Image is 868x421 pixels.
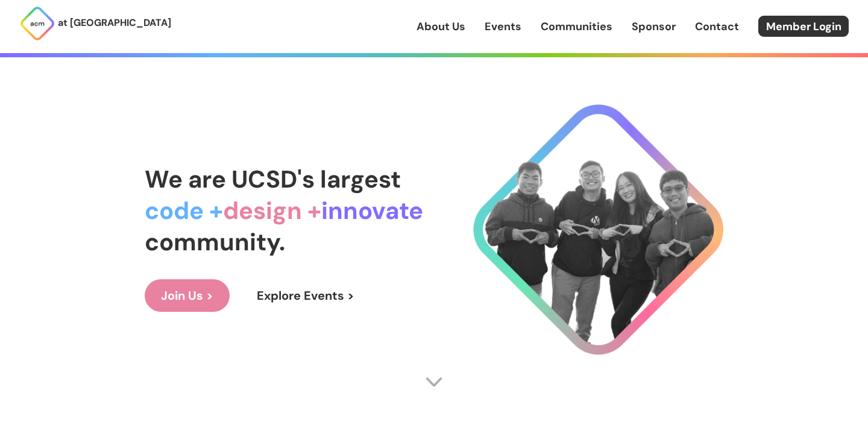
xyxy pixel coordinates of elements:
[485,19,521,34] a: Events
[632,19,676,34] a: Sponsor
[19,5,55,42] img: ACM Logo
[541,19,612,34] a: Communities
[425,373,443,391] img: Scroll Arrow
[145,279,230,312] a: Join Us >
[417,19,465,34] a: About Us
[241,279,371,312] a: Explore Events >
[695,19,739,34] a: Contact
[758,16,849,37] a: Member Login
[145,226,285,258] span: community.
[19,5,171,42] a: at [GEOGRAPHIC_DATA]
[145,163,401,195] span: We are UCSD's largest
[145,195,223,226] span: code +
[321,195,423,226] span: innovate
[473,104,723,355] img: Cool Logo
[58,15,171,31] p: at [GEOGRAPHIC_DATA]
[223,195,321,226] span: design +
